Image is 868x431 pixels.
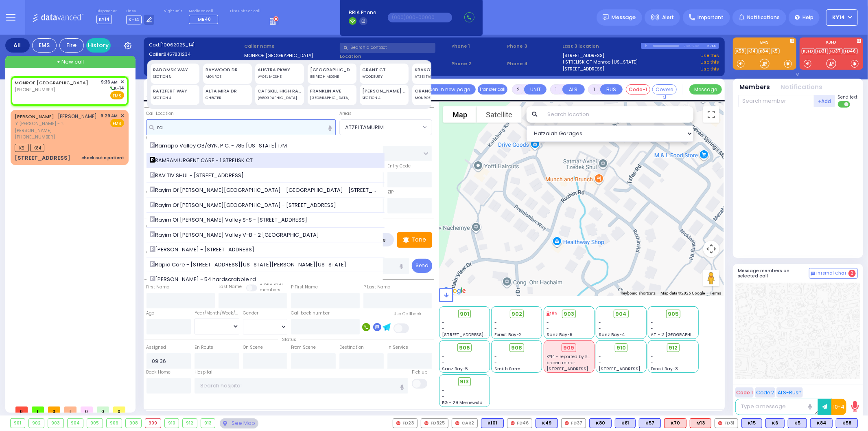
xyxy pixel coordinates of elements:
[396,421,400,425] img: red-radio-icon.svg
[339,110,352,117] label: Areas
[547,354,593,360] span: KY14 - reported by K90
[5,38,30,53] div: All
[198,16,211,22] span: MB40
[442,366,468,372] span: Sanz Bay-5
[838,94,858,100] span: Send text
[150,275,259,284] span: [PERSON_NAME] - 54 hardscrabble rd
[149,42,242,48] label: Cad:
[563,59,638,66] a: 1 STRELISK CT Monroe [US_STATE]
[146,344,166,351] label: Assigned
[57,58,84,66] span: + New call
[68,419,83,428] div: 904
[126,419,141,428] div: 908
[32,407,44,413] span: 1
[802,48,815,54] a: KJFD
[153,66,197,73] div: RADOMSK WAY
[565,421,569,425] img: red-radio-icon.svg
[460,378,469,386] span: 913
[15,79,88,86] a: MONROE [GEOGRAPHIC_DATA]
[690,418,711,428] div: ALS
[718,421,722,425] img: red-radio-icon.svg
[363,88,406,95] div: [PERSON_NAME] DR
[206,74,249,80] div: MONROE
[146,110,174,117] label: Call Location
[662,14,674,21] span: Alert
[564,310,574,318] span: 903
[651,366,678,372] span: Forest Bay-3
[455,421,459,425] img: red-radio-icon.svg
[829,48,843,54] a: FD37
[394,311,422,317] label: Use Callback
[788,418,807,428] div: K5
[206,66,249,73] div: RAYWOOD DR
[494,366,520,372] span: Smith Farm
[339,344,364,351] label: Destination
[599,366,676,372] span: [STREET_ADDRESS][PERSON_NAME]
[477,106,522,123] button: Show satellite imagery
[639,418,661,428] div: K57
[150,142,290,150] span: Ramapo Valley OB/GYN, P.C. - 785 [US_STATE] 17M
[599,319,601,325] span: -
[741,418,762,428] div: BLS
[415,95,458,101] div: MONROE
[735,48,746,54] a: K58
[547,325,549,332] span: -
[494,319,497,325] span: -
[48,419,63,428] div: 903
[349,9,376,16] span: BRIA Phone
[15,113,54,120] a: [PERSON_NAME]
[547,366,623,372] span: [STREET_ADDRESS][PERSON_NAME]
[600,84,623,95] button: BUS
[387,163,411,169] label: Entry Code
[451,43,504,50] span: Phone 1
[230,9,260,14] label: Fire units on call
[738,95,814,107] input: Search member
[542,106,693,123] input: Search location
[153,95,197,101] div: SECTION 4
[340,120,421,134] span: ATZEI TAMURIM
[652,84,677,95] button: Covered
[150,201,339,209] span: Rayim Of [PERSON_NAME][GEOGRAPHIC_DATA] - [STREET_ADDRESS]
[206,95,249,101] div: CHESTER
[340,43,435,53] input: Search a contact
[243,344,263,351] label: On Scene
[511,344,522,352] span: 908
[689,84,722,95] button: Message
[86,38,111,53] a: History
[599,360,601,366] span: -
[459,344,470,352] span: 906
[651,332,711,338] span: AT - 2 [GEOGRAPHIC_DATA]
[165,419,179,428] div: 910
[562,343,576,352] div: 909
[816,48,828,54] a: FD31
[393,418,418,428] div: FD23
[810,418,833,428] div: K84
[442,325,445,332] span: -
[536,418,558,428] div: BLS
[244,43,337,50] label: Caller name
[494,354,497,360] span: -
[387,189,394,196] label: ZIP
[164,51,190,57] span: 8457831234
[150,216,310,224] span: Rayim Of [PERSON_NAME] Valley S-S - [STREET_ADDRESS]
[206,88,249,95] div: ALTA MIRA DR
[703,241,719,257] button: Map camera controls
[195,310,239,317] div: Year/Month/Week/Day
[412,369,427,376] label: Pick up
[244,52,337,59] label: MONROE [GEOGRAPHIC_DATA]
[776,387,803,398] button: ALS-Rush
[153,74,197,80] div: SECTION 5
[195,344,213,351] label: En Route
[599,325,601,332] span: -
[811,272,815,276] img: comment-alt.png
[441,286,468,296] img: Google
[669,344,678,352] span: 912
[64,407,77,413] span: 1
[561,418,586,428] div: FD37
[291,344,316,351] label: From Scene
[765,418,785,428] div: BLS
[800,40,863,46] label: KJFD
[481,418,504,428] div: K101
[149,51,242,58] label: Caller:
[524,84,547,95] button: UNIT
